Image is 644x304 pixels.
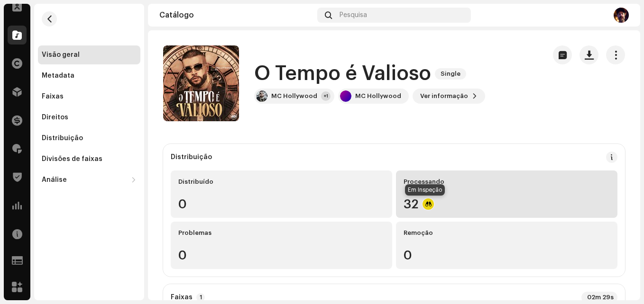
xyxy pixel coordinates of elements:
div: MC Hollywood [355,92,401,100]
div: Análise [42,176,67,184]
div: Metadata [42,72,74,80]
re-m-nav-item: Faixas [38,87,140,106]
img: d70335bc-5147-4f36-8383-f231d489a2b6 [256,90,267,102]
div: Remoção [404,229,610,237]
strong: Faixas [171,294,193,301]
div: Direitos [42,114,68,121]
re-m-nav-item: Divisões de faixas [38,150,140,169]
re-m-nav-item: Direitos [38,108,140,127]
div: Divisões de faixas [42,155,102,163]
re-m-nav-item: Metadata [38,66,140,85]
span: Ver informação [420,87,468,106]
div: Faixas [42,93,64,100]
h1: O Tempo é Valioso [254,63,431,85]
div: Visão geral [42,51,80,59]
div: 02m 29s [581,292,617,303]
img: d2779005-2424-4c27-bbcd-83a33030ae27 [614,8,629,23]
div: Processando [404,178,610,186]
p-badge: 1 [196,293,205,302]
re-m-nav-dropdown: Análise [38,170,140,189]
span: Single [435,68,466,80]
re-m-nav-item: Distribuição [38,129,140,148]
span: Pesquisa [340,11,367,19]
div: Distribuição [42,134,83,142]
div: +1 [321,91,331,101]
div: Problemas [178,229,385,237]
button: Ver informação [413,89,485,104]
div: Distribuído [178,178,385,186]
div: Distribuição [171,153,212,161]
re-m-nav-item: Visão geral [38,45,140,64]
div: Catálogo [159,11,313,19]
div: MC Hollywood [271,92,317,100]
